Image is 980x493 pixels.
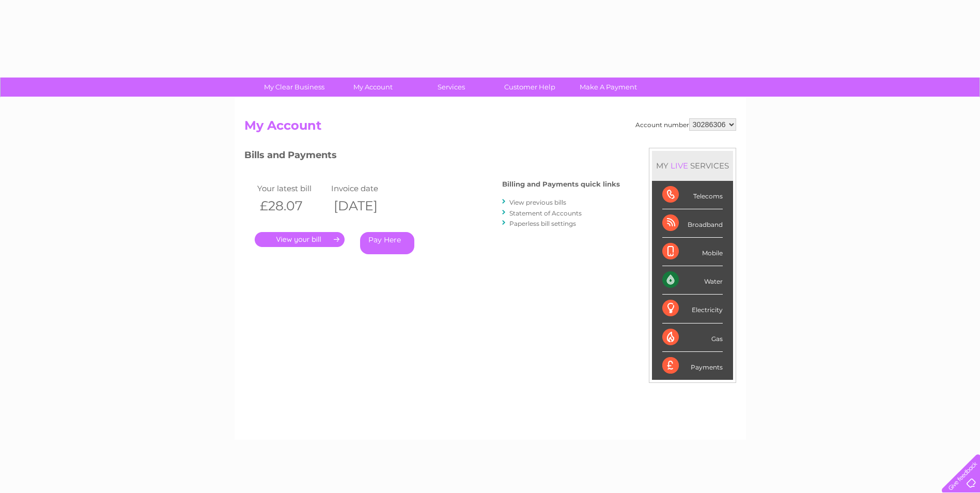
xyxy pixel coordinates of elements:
[255,181,329,195] td: Your latest bill
[502,180,620,188] h4: Billing and Payments quick links
[255,232,345,247] a: .
[662,181,723,209] div: Telecoms
[662,238,723,266] div: Mobile
[509,198,566,206] a: View previous bills
[509,220,576,227] a: Paperless bill settings
[487,78,572,97] a: Customer Help
[360,232,414,254] a: Pay Here
[635,118,736,131] div: Account number
[255,195,329,217] th: £28.07
[329,195,403,217] th: [DATE]
[662,352,723,380] div: Payments
[244,148,620,166] h3: Bills and Payments
[566,78,651,97] a: Make A Payment
[652,151,733,180] div: MY SERVICES
[662,295,723,323] div: Electricity
[662,209,723,238] div: Broadband
[252,78,337,97] a: My Clear Business
[662,266,723,295] div: Water
[244,118,736,138] h2: My Account
[668,161,690,171] div: LIVE
[409,78,494,97] a: Services
[329,181,403,195] td: Invoice date
[509,209,582,217] a: Statement of Accounts
[330,78,415,97] a: My Account
[662,323,723,352] div: Gas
